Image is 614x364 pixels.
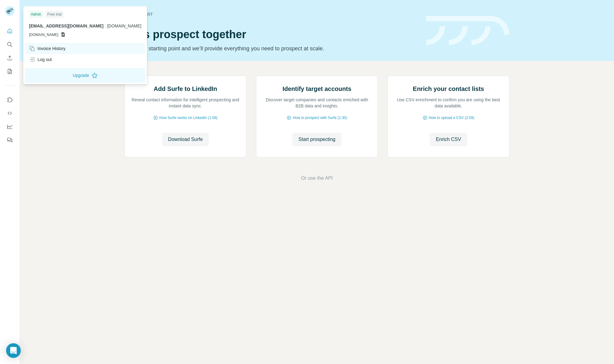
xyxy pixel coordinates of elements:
[426,16,509,45] img: banner
[29,23,103,28] span: [EMAIL_ADDRESS][DOMAIN_NAME]
[5,39,15,50] button: Search
[301,175,333,182] button: Or use the API
[29,45,66,52] div: Invoice History
[394,97,503,109] p: Use CSV enrichment to confirm you are using the best data available.
[154,85,217,93] h2: Add Surfe to LinkedIn
[5,121,15,132] button: Dashboard
[159,115,218,121] span: How Surfe works on LinkedIn (1:58)
[5,108,15,119] button: Use Surfe API
[5,135,15,146] button: Feedback
[5,26,15,37] button: Quick start
[131,97,240,109] p: Reveal contact information for intelligent prospecting and instant data sync.
[292,133,341,146] button: Start prospecting
[29,56,52,63] div: Log out
[25,68,146,83] button: Upgrade
[168,136,203,143] span: Download Surfe
[105,23,106,28] span: .
[107,23,141,28] span: [DOMAIN_NAME]
[429,115,474,121] span: How to upload a CSV (2:59)
[125,28,419,41] h1: Let’s prospect together
[29,11,43,18] div: Admin
[45,11,63,18] div: Free trial
[29,32,58,38] span: [DOMAIN_NAME]
[5,52,15,63] button: Enrich CSV
[5,94,15,105] button: Use Surfe on LinkedIn
[283,85,352,93] h2: Identify target accounts
[293,115,347,121] span: How to prospect with Surfe (1:30)
[430,133,467,146] button: Enrich CSV
[6,343,21,358] div: Open Intercom Messenger
[125,44,419,53] p: Pick your starting point and we’ll provide everything you need to prospect at scale.
[298,136,335,143] span: Start prospecting
[125,11,419,17] div: Quick start
[413,85,484,93] h2: Enrich your contact lists
[162,133,209,146] button: Download Surfe
[262,97,371,109] p: Discover target companies and contacts enriched with B2B data and insights.
[436,136,461,143] span: Enrich CSV
[5,66,15,77] button: My lists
